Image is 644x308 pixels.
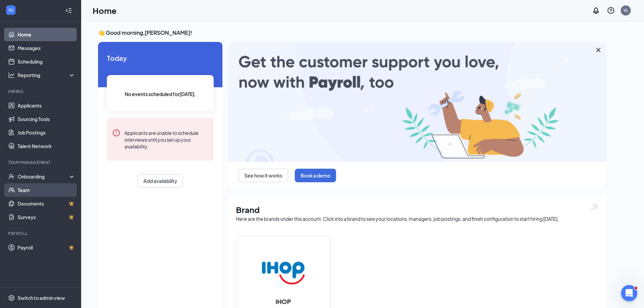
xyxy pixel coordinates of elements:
h2: IHOP [269,297,298,306]
svg: Collapse [65,7,72,14]
a: Team [18,183,75,197]
svg: Analysis [8,72,15,78]
a: DocumentsCrown [18,197,75,210]
img: payroll-large.gif [228,42,606,162]
div: Onboarding [18,173,70,180]
a: Talent Network [18,139,75,153]
iframe: Intercom live chat [621,285,637,301]
span: Today [107,53,214,63]
a: Scheduling [18,55,75,68]
img: IHOP [262,251,305,294]
div: Team Management [8,160,74,165]
div: VL [623,7,628,13]
a: Home [18,28,75,41]
h3: 👋 Good morning, [PERSON_NAME] ! [98,29,606,37]
a: Messages [18,41,75,55]
span: No events scheduled for [DATE] . [125,90,196,98]
div: Here are the brands under this account. Click into a brand to see your locations, managers, job p... [236,215,598,222]
div: Reporting [18,72,76,78]
a: PayrollCrown [18,241,75,254]
svg: Notifications [592,6,600,15]
a: Applicants [18,99,75,112]
a: SurveysCrown [18,210,75,224]
a: Job Postings [18,126,75,139]
button: See how it works [239,169,288,182]
button: Book a demo [295,169,336,182]
div: Applicants are unable to schedule interviews until you set up your availability. [124,129,208,150]
svg: UserCheck [8,173,15,180]
svg: Error [112,129,120,137]
button: Add availability [138,174,183,188]
div: Switch to admin view [18,294,65,301]
h1: Brand [236,204,598,215]
svg: Settings [8,294,15,301]
img: open.6027fd2a22e1237b5b06.svg [590,204,598,212]
a: Sourcing Tools [18,112,75,126]
svg: Cross [594,46,602,54]
div: Hiring [8,89,74,94]
svg: WorkstreamLogo [7,7,14,14]
svg: QuestionInfo [607,6,615,15]
h1: Home [93,5,117,16]
div: Payroll [8,231,74,236]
